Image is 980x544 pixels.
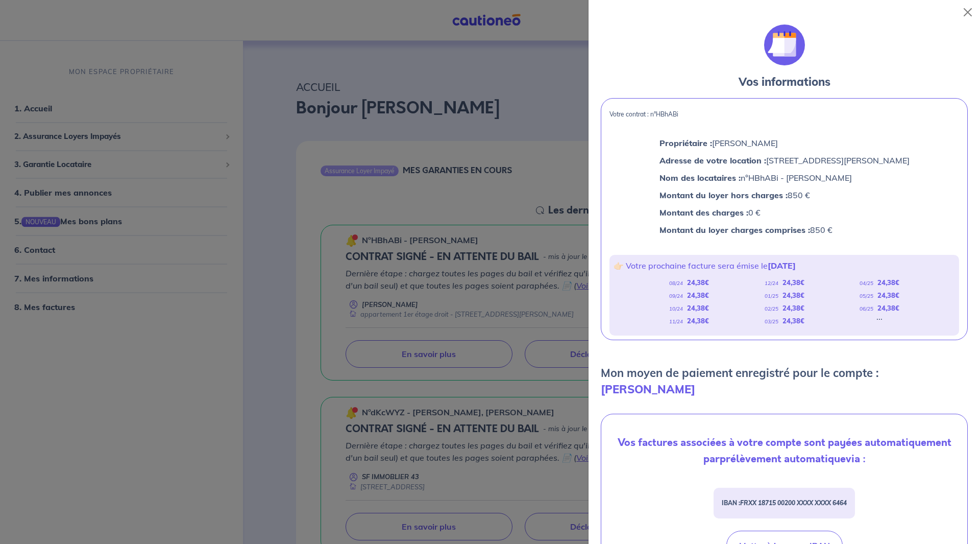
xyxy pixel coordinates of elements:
strong: IBAN : [722,499,847,507]
p: [PERSON_NAME] [659,136,910,150]
em: 03/25 [765,318,778,325]
strong: 24,38 € [782,317,804,325]
em: 08/24 [669,280,683,287]
strong: 24,38 € [782,278,804,287]
strong: 24,38 € [687,291,709,299]
strong: Montant du loyer charges comprises : [659,225,810,235]
strong: [DATE] [768,261,796,271]
p: 👉🏻 Votre prochaine facture sera émise le [614,259,955,272]
em: 04/25 [860,280,873,287]
em: 05/25 [860,293,873,299]
strong: 24,38 € [782,291,804,299]
strong: 24,38 € [782,304,804,312]
strong: [PERSON_NAME] [601,382,695,396]
img: illu_calendar.svg [764,25,805,65]
p: n°HBhABi - [PERSON_NAME] [659,171,910,184]
em: 02/25 [765,305,778,312]
em: FRXX 18715 00200 XXXX XXXX 6464 [740,499,847,507]
div: ... [876,315,883,327]
p: 850 € [659,223,910,236]
strong: Nom des locataires : [659,173,741,183]
strong: 24,38 € [687,317,709,325]
strong: prélèvement automatique [720,452,846,466]
strong: 24,38 € [877,278,899,287]
strong: 24,38 € [877,304,899,312]
em: 09/24 [669,293,683,299]
strong: Montant des charges : [659,207,748,218]
p: 0 € [659,206,910,219]
strong: Propriétaire : [659,138,712,148]
em: 12/24 [765,280,778,287]
em: 10/24 [669,305,683,312]
p: 850 € [659,188,910,202]
p: [STREET_ADDRESS][PERSON_NAME] [659,154,910,167]
p: Mon moyen de paiement enregistré pour le compte : [601,365,968,397]
strong: 24,38 € [877,291,899,299]
p: Votre contrat : n°HBhABi [609,111,959,118]
strong: 24,38 € [687,304,709,312]
strong: Adresse de votre location : [659,155,766,165]
em: 11/24 [669,318,683,325]
button: Close [960,4,976,20]
em: 06/25 [860,305,873,312]
em: 01/25 [765,293,778,299]
strong: 24,38 € [687,278,709,287]
strong: Vos informations [739,75,830,89]
p: Vos factures associées à votre compte sont payées automatiquement par via : [609,435,959,467]
strong: Montant du loyer hors charges : [659,190,788,200]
